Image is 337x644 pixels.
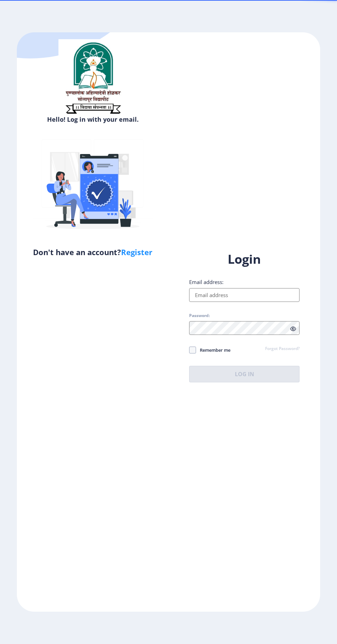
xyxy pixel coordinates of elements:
[196,346,230,354] span: Remember me
[33,126,153,247] img: Verified-rafiki.svg
[58,39,127,117] img: sulogo.png
[189,313,210,318] label: Password:
[265,346,300,352] a: Forgot Password?
[121,247,152,257] a: Register
[22,247,163,258] h5: Don't have an account?
[189,366,300,382] button: Log In
[22,115,163,123] h6: Hello! Log in with your email.
[189,288,300,302] input: Email address
[189,279,224,285] label: Email address:
[189,251,300,268] h1: Login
